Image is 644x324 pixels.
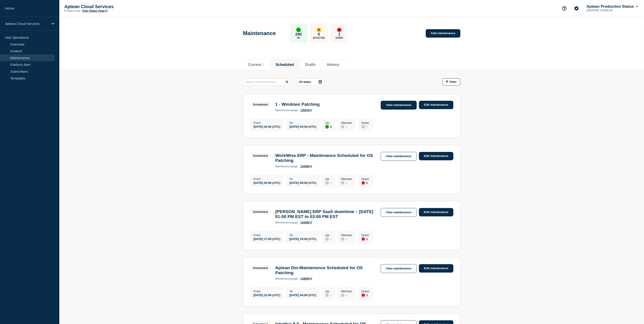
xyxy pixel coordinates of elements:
p: Primary Hub [64,9,80,12]
p: Down : [362,177,370,181]
a: Edit maintenance [419,101,453,109]
p: 1 [338,32,340,37]
button: Account settings [572,4,581,13]
div: down [362,181,365,185]
span: maintenance [275,109,292,112]
p: Affected : [341,290,352,293]
div: disabled [325,293,329,297]
div: 0 [362,125,370,129]
div: disabled [341,237,345,241]
div: [DATE] 02:00 (UTC) [254,125,280,128]
div: 1 [362,293,370,297]
h3: 1 - Windows Patching [275,102,320,107]
p: Up : [325,233,332,237]
p: From : [254,177,280,181]
div: [DATE] 04:00 (UTC) [289,293,316,297]
a: 134590 [300,165,312,168]
div: [DATE] 08:00 (UTC) [289,181,316,185]
div: down [362,293,365,297]
span: maintenance [275,165,292,168]
p: Affected : [341,233,352,237]
div: up [296,28,301,32]
h3: WorkWise ERP - Maintenance Scheduled for OS Patching [275,153,376,163]
div: disabled [341,125,345,129]
p: Affected : [341,177,352,181]
p: From : [254,121,280,125]
p: All dates [299,80,311,84]
button: Current 1 [248,63,264,67]
p: Aptean Cloud Services [64,4,155,9]
p: Down : [362,121,370,125]
a: View maintenance [381,208,417,217]
p: page [275,165,298,168]
a: Edit maintenance [419,152,453,160]
div: [DATE] 19:00 (UTC) [289,237,316,241]
span: maintenance [275,221,292,224]
div: 2 [325,125,332,129]
div: Scheduled [253,266,268,270]
a: View maintenance [381,152,417,161]
p: Up : [325,290,332,293]
div: up [325,125,329,129]
span: maintenance [275,277,292,280]
div: 1 [362,237,370,241]
button: All dates [297,78,325,86]
button: Support [560,4,569,13]
p: Aptean Cloud Services [5,22,48,26]
div: disabled [341,293,345,297]
p: To : [289,177,316,181]
a: View Status Page [82,9,107,12]
p: From : [254,290,280,293]
a: Edit maintenance [419,208,453,216]
div: [DATE] 22:00 (UTC) [254,293,280,297]
p: Affected [313,37,325,39]
p: page [275,277,298,280]
div: 0 [341,237,352,241]
p: 290 [295,32,302,37]
button: Filter [442,78,460,86]
div: 0 [341,125,352,129]
p: Down : [362,233,370,237]
div: [DATE] 17:00 (UTC) [254,237,280,241]
div: 0 [341,293,352,297]
div: disabled [362,125,365,129]
div: disabled [325,237,329,241]
div: Scheduled [253,103,268,106]
p: Up [297,37,300,39]
div: 0 [325,237,332,241]
a: View maintenance [381,264,417,273]
p: Affected : [341,121,352,125]
p: To : [289,290,316,293]
div: [DATE] 04:00 (UTC) [289,125,316,128]
div: [DATE] 04:00 (UTC) [254,181,280,185]
div: Scheduled [253,154,268,157]
div: disabled [325,181,329,185]
p: Up : [325,177,332,181]
button: Scheduled [276,63,294,67]
div: 0 [325,293,332,297]
button: Drafts [305,63,316,67]
p: Up : [325,121,332,125]
p: 0 [318,32,320,37]
p: Down : [362,290,370,293]
input: Search maintenances [243,78,291,86]
a: 135818 [300,109,312,112]
p: From : [254,233,280,237]
h3: [PERSON_NAME] ERP SaaS downtime – [DATE] 01:00 PM EST to 03:00 PM EST [275,209,376,219]
p: page [275,109,298,112]
a: 134492 [300,221,312,224]
p: To : [289,233,316,237]
p: page [275,221,298,224]
div: affected [317,28,321,32]
a: 134655 [300,277,312,280]
div: disabled [341,181,345,185]
h1: Maintenance [243,30,276,36]
div: 0 [325,181,332,185]
div: down [362,237,365,241]
a: View maintenance [381,101,417,110]
p: Down [336,37,343,39]
div: down [337,28,342,32]
a: Add maintenance [426,29,460,38]
button: History [327,63,340,67]
div: 0 [341,181,352,185]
